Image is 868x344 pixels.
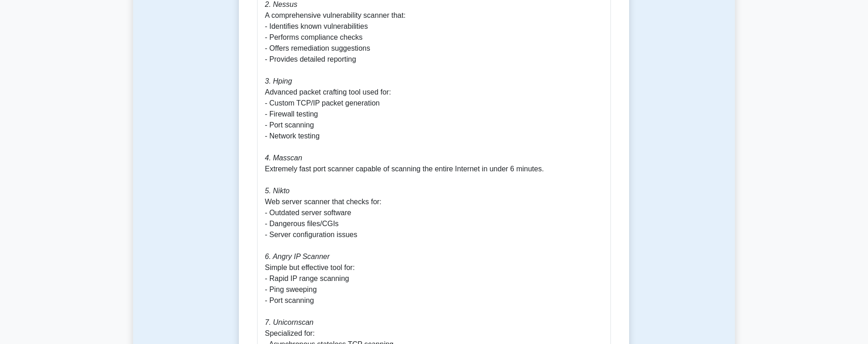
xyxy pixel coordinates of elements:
[265,318,314,326] i: 7. Unicornscan
[265,77,292,85] i: 3. Hping
[265,0,297,8] i: 2. Nessus
[265,154,302,162] i: 4. Masscan
[265,187,289,195] i: 5. Nikto
[265,253,330,260] i: 6. Angry IP Scanner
